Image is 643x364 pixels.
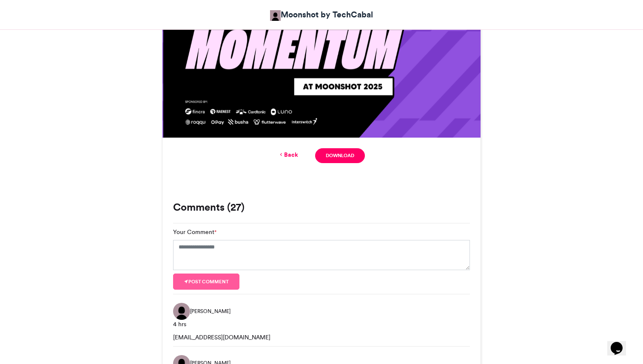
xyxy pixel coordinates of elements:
img: Moonshot by TechCabal [270,10,281,21]
a: Download [315,148,365,163]
a: Moonshot by TechCabal [270,8,373,21]
span: [PERSON_NAME] [190,308,230,315]
a: Back [278,150,298,159]
h3: Comments (27) [173,202,470,212]
iframe: chat widget [607,330,634,356]
div: [EMAIL_ADDRESS][DOMAIN_NAME] [173,333,470,341]
label: Your Comment [173,228,216,237]
button: Post comment [173,274,239,290]
img: Ahmed [173,303,190,320]
div: 4 hrs [173,320,470,329]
